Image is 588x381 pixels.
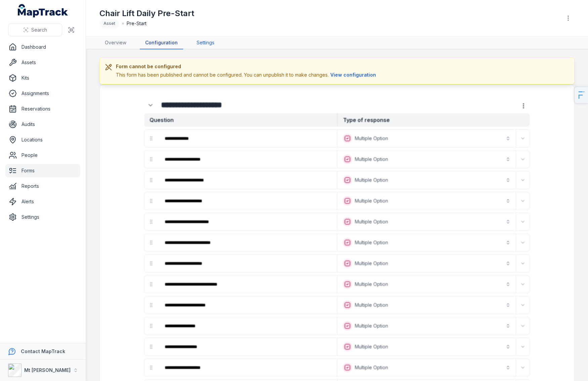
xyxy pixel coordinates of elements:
a: Dashboard [5,40,80,54]
button: View configuration [329,71,378,79]
a: Assets [5,56,80,69]
div: Asset [99,19,119,28]
a: Settings [191,37,220,49]
a: Overview [99,37,132,49]
h3: Form cannot be configured [116,63,378,70]
a: Configuration [140,37,183,49]
a: People [5,149,80,162]
span: Search [31,27,47,33]
h1: Chair Lift Daily Pre-Start [99,8,194,19]
button: Search [8,24,62,36]
a: Locations [5,133,80,146]
a: Alerts [5,195,80,208]
strong: Contact MapTrack [21,348,65,354]
a: Audits [5,118,80,131]
a: Reservations [5,102,80,116]
a: Reports [5,179,80,193]
a: Settings [5,210,80,224]
a: Forms [5,164,80,177]
span: Pre-Start [127,20,146,27]
a: MapTrack [18,4,68,17]
a: Assignments [5,87,80,100]
a: Kits [5,71,80,85]
strong: Mt [PERSON_NAME] [24,367,71,373]
div: This form has been published and cannot be configured. You can unpublish it to make changes. [116,71,378,79]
